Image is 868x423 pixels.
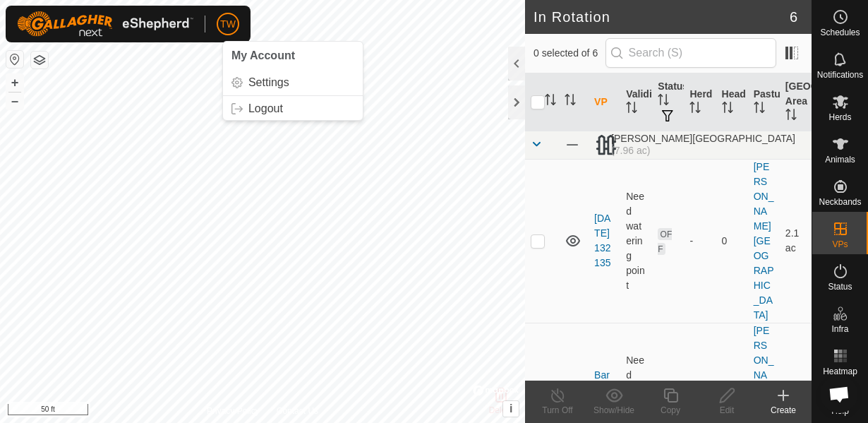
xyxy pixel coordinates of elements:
span: i [510,403,512,415]
div: - [689,234,710,249]
p-sorticon: Activate to sort [785,111,797,122]
td: 0 [716,159,748,323]
h2: In Rotation [534,8,790,25]
span: Status [828,282,852,291]
a: Logout [223,97,363,120]
span: Schedules [820,28,860,37]
td: Need watering point [620,159,652,323]
th: Pasture [748,73,780,131]
a: Contact Us [277,405,318,417]
a: [DATE] 132135 [594,213,610,268]
th: Head [716,73,748,131]
div: Turn Off [529,404,586,417]
span: My Account [231,49,295,61]
span: Settings [248,77,289,88]
span: Heatmap [823,367,857,376]
span: Infra [831,325,848,333]
button: Reset Map [6,51,23,68]
a: Help [812,381,868,421]
span: (7.96 ac) [611,145,650,156]
span: Help [831,407,849,415]
input: Search (S) [605,38,776,68]
span: Logout [248,103,283,114]
button: i [503,401,519,417]
a: Settings [223,71,363,94]
span: Notifications [817,71,863,79]
div: Create [755,404,812,417]
a: Privacy Policy [207,405,260,417]
div: [PERSON_NAME][GEOGRAPHIC_DATA] [594,133,806,157]
p-sorticon: Activate to sort [689,104,701,115]
span: Animals [825,155,855,164]
span: 6 [790,6,797,28]
th: VP [589,73,620,131]
span: VPs [832,240,848,249]
th: Herd [684,73,716,131]
div: Open chat [820,375,858,413]
p-sorticon: Activate to sort [565,96,576,107]
div: Show/Hide [586,404,642,417]
th: [GEOGRAPHIC_DATA] Area [780,73,812,131]
button: – [6,93,23,109]
span: 0 selected of 6 [534,46,605,61]
span: Herds [828,113,851,121]
button: + [6,74,23,91]
div: Edit [699,404,755,417]
span: OFF [658,228,672,255]
span: Neckbands [819,198,861,206]
a: [PERSON_NAME][GEOGRAPHIC_DATA] [754,161,774,321]
p-sorticon: Activate to sort [722,104,733,115]
p-sorticon: Activate to sort [626,104,637,115]
th: Status [652,73,684,131]
td: 2.1 ac [780,159,812,323]
div: Copy [642,404,699,417]
th: Validity [620,73,652,131]
p-sorticon: Activate to sort [545,96,556,107]
button: Map Layers [31,52,48,68]
p-sorticon: Activate to sort [754,104,765,115]
img: Gallagher Logo [17,11,193,37]
p-sorticon: Activate to sort [658,96,669,107]
span: TW [220,17,236,32]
